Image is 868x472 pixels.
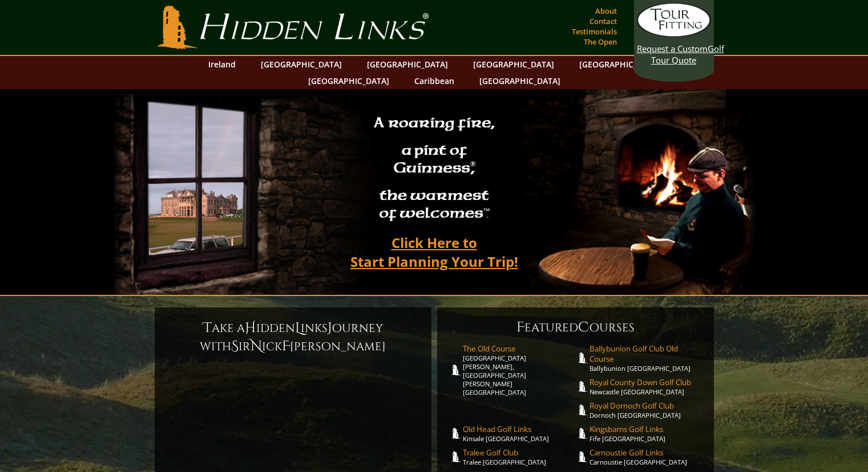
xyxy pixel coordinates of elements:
[578,318,590,337] span: C
[231,337,239,355] span: S
[516,318,524,337] span: F
[590,424,703,434] span: Kingsbarns Golf Links
[203,319,212,337] span: T
[463,343,576,354] span: The Old Course
[474,73,566,89] a: [GEOGRAPHIC_DATA]
[463,447,576,466] a: Tralee Golf ClubTralee [GEOGRAPHIC_DATA]
[590,343,703,364] span: Ballybunion Golf Club Old Course
[569,23,620,39] a: Testimonials
[361,56,454,73] a: [GEOGRAPHIC_DATA]
[637,43,708,54] span: Request a Custom
[282,337,290,355] span: F
[409,73,460,89] a: Caribbean
[637,3,711,66] a: Request a CustomGolf Tour Quote
[166,319,420,355] h6: ake a idden inks ourney with ir ick [PERSON_NAME]
[328,319,332,337] span: J
[590,343,703,373] a: Ballybunion Golf Club Old CourseBallybunion [GEOGRAPHIC_DATA]
[467,56,560,73] a: [GEOGRAPHIC_DATA]
[592,3,620,19] a: About
[590,424,703,443] a: Kingsbarns Golf LinksFife [GEOGRAPHIC_DATA]
[295,319,301,337] span: L
[463,424,576,443] a: Old Head Golf LinksKinsale [GEOGRAPHIC_DATA]
[251,337,262,355] span: N
[590,447,703,466] a: Carnoustie Golf LinksCarnoustie [GEOGRAPHIC_DATA]
[587,13,620,29] a: Contact
[590,377,703,387] span: Royal County Down Golf Club
[366,109,502,229] h2: A roaring fire, a pint of Guinness , the warmest of welcomes™.
[581,34,620,50] a: The Open
[255,56,348,73] a: [GEOGRAPHIC_DATA]
[449,318,703,337] h6: eatured ourses
[463,447,576,458] span: Tralee Golf Club
[302,73,395,89] a: [GEOGRAPHIC_DATA]
[590,377,703,396] a: Royal County Down Golf ClubNewcastle [GEOGRAPHIC_DATA]
[463,343,576,397] a: The Old Course[GEOGRAPHIC_DATA][PERSON_NAME], [GEOGRAPHIC_DATA][PERSON_NAME] [GEOGRAPHIC_DATA]
[590,447,703,458] span: Carnoustie Golf Links
[339,229,530,275] a: Click Here toStart Planning Your Trip!
[574,56,666,73] a: [GEOGRAPHIC_DATA]
[590,401,703,419] a: Royal Dornoch Golf ClubDornoch [GEOGRAPHIC_DATA]
[590,401,703,411] span: Royal Dornoch Golf Club
[463,424,576,434] span: Old Head Golf Links
[245,319,256,337] span: H
[203,56,241,73] a: Ireland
